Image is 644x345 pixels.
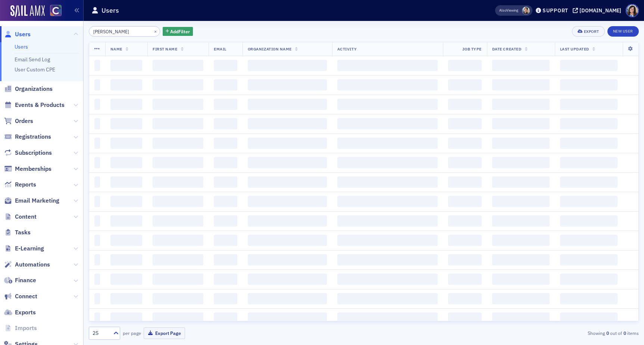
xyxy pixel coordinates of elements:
[448,118,482,129] span: ‌
[153,274,203,285] span: ‌
[337,293,438,304] span: ‌
[10,5,45,17] img: SailAMX
[492,99,550,110] span: ‌
[110,176,143,188] span: ‌
[626,4,639,17] span: Profile
[499,8,518,13] span: Viewing
[248,79,327,90] span: ‌
[492,196,550,207] span: ‌
[214,312,237,324] span: ‌
[248,138,327,149] span: ‌
[337,312,438,324] span: ‌
[4,85,53,93] a: Organizations
[4,213,37,221] a: Content
[337,274,438,285] span: ‌
[248,60,327,71] span: ‌
[94,274,100,285] span: ‌
[337,215,438,227] span: ‌
[94,60,100,71] span: ‌
[214,196,237,207] span: ‌
[94,215,100,227] span: ‌
[15,149,52,157] span: Subscriptions
[15,276,36,284] span: Finance
[4,261,50,269] a: Automations
[152,28,159,34] button: ×
[4,181,36,189] a: Reports
[153,235,203,246] span: ‌
[93,329,109,337] div: 25
[492,274,550,285] span: ‌
[4,276,36,284] a: Finance
[560,60,618,71] span: ‌
[560,196,618,207] span: ‌
[560,99,618,110] span: ‌
[214,254,237,265] span: ‌
[492,254,550,265] span: ‌
[15,213,37,221] span: Content
[461,330,639,336] div: Showing out of items
[560,254,618,265] span: ‌
[579,7,621,14] div: [DOMAIN_NAME]
[337,254,438,265] span: ‌
[214,274,237,285] span: ‌
[492,293,550,304] span: ‌
[248,176,327,188] span: ‌
[94,157,100,168] span: ‌
[337,118,438,129] span: ‌
[94,293,100,304] span: ‌
[214,99,237,110] span: ‌
[492,176,550,188] span: ‌
[4,165,51,173] a: Memberships
[94,196,100,207] span: ‌
[15,292,37,301] span: Connect
[607,26,639,37] a: New User
[214,235,237,246] span: ‌
[448,138,482,149] span: ‌
[15,165,51,173] span: Memberships
[153,196,203,207] span: ‌
[584,30,599,34] div: Export
[543,7,568,14] div: Support
[153,254,203,265] span: ‌
[248,274,327,285] span: ‌
[248,157,327,168] span: ‌
[337,196,438,207] span: ‌
[15,117,33,125] span: Orders
[499,8,506,13] div: Also
[560,274,618,285] span: ‌
[492,215,550,227] span: ‌
[110,312,143,324] span: ‌
[15,244,44,253] span: E-Learning
[94,79,100,90] span: ‌
[89,26,160,37] input: Search…
[337,157,438,168] span: ‌
[94,254,100,265] span: ‌
[572,26,604,37] button: Export
[153,46,177,52] span: First Name
[214,215,237,227] span: ‌
[248,312,327,324] span: ‌
[573,8,624,13] button: [DOMAIN_NAME]
[214,157,237,168] span: ‌
[153,157,203,168] span: ‌
[4,244,44,253] a: E-Learning
[4,149,52,157] a: Subscriptions
[153,176,203,188] span: ‌
[448,293,482,304] span: ‌
[448,99,482,110] span: ‌
[214,79,237,90] span: ‌
[4,117,33,125] a: Orders
[94,235,100,246] span: ‌
[15,181,36,189] span: Reports
[110,215,143,227] span: ‌
[153,99,203,110] span: ‌
[15,30,31,38] span: Users
[153,118,203,129] span: ‌
[560,157,618,168] span: ‌
[248,293,327,304] span: ‌
[15,228,31,237] span: Tasks
[248,99,327,110] span: ‌
[448,196,482,207] span: ‌
[214,176,237,188] span: ‌
[448,176,482,188] span: ‌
